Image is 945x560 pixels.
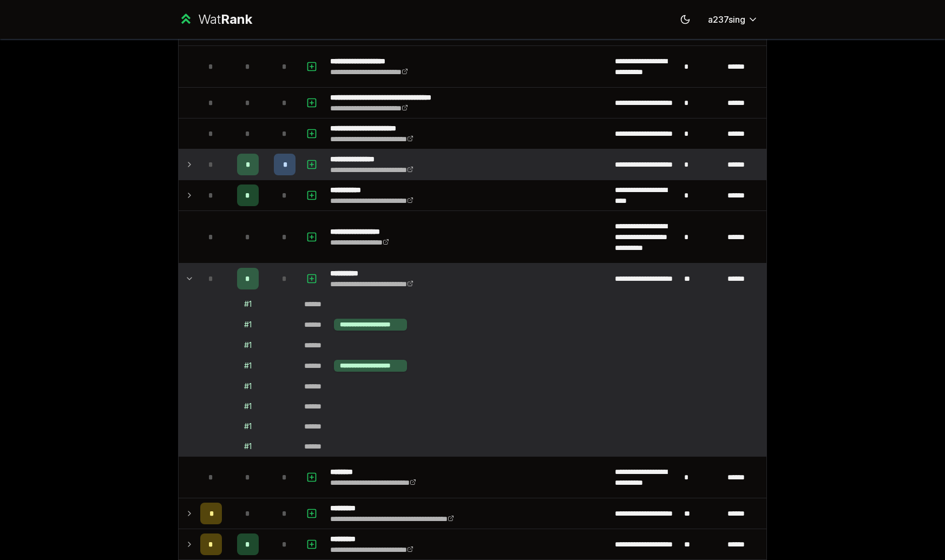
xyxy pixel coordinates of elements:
[244,340,252,351] div: # 1
[699,10,767,29] button: a237sing
[198,11,252,28] div: Wat
[178,11,252,28] a: WatRank
[244,360,252,371] div: # 1
[708,13,745,26] span: a237sing
[244,299,252,309] div: # 1
[244,441,252,452] div: # 1
[244,319,252,330] div: # 1
[244,421,252,432] div: # 1
[244,381,252,392] div: # 1
[221,11,252,27] span: Rank
[244,401,252,412] div: # 1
